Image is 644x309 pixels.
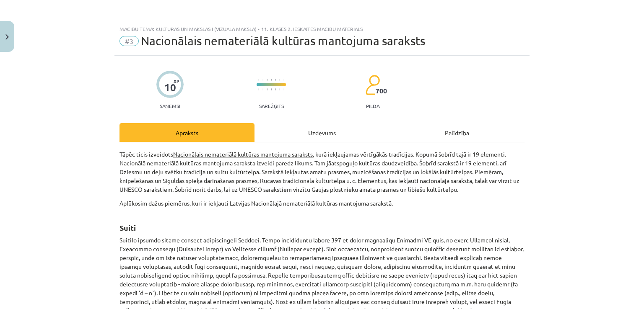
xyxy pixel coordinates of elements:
[119,123,254,142] div: Apraksts
[258,79,259,81] img: icon-short-line-57e1e144782c952c97e751825c79c345078a6d821885a25fce030b3d8c18986b.svg
[141,34,425,48] span: Nacionālais nemateriālā kultūras mantojuma saraksts
[271,79,272,81] img: icon-short-line-57e1e144782c952c97e751825c79c345078a6d821885a25fce030b3d8c18986b.svg
[254,123,390,142] div: Uzdevums
[365,75,380,95] img: students-c634bb4e5e11cddfef0936a35e636f08e4e9abd3cc4e673bd6f9a4125e45ecb1.svg
[271,88,272,90] img: icon-short-line-57e1e144782c952c97e751825c79c345078a6d821885a25fce030b3d8c18986b.svg
[258,88,259,90] img: icon-short-line-57e1e144782c952c97e751825c79c345078a6d821885a25fce030b3d8c18986b.svg
[5,34,9,40] img: icon-close-lesson-0947bae3869378f0d4975bcd49f059093ad1ed9edebbc8119c70593378902aed.svg
[267,79,267,81] img: icon-short-line-57e1e144782c952c97e751825c79c345078a6d821885a25fce030b3d8c18986b.svg
[119,223,136,232] strong: Suiti
[259,103,284,109] p: Sarežģīts
[267,88,267,90] img: icon-short-line-57e1e144782c952c97e751825c79c345078a6d821885a25fce030b3d8c18986b.svg
[275,79,276,81] img: icon-short-line-57e1e144782c952c97e751825c79c345078a6d821885a25fce030b3d8c18986b.svg
[119,236,132,244] u: Suiti
[262,88,263,90] img: icon-short-line-57e1e144782c952c97e751825c79c345078a6d821885a25fce030b3d8c18986b.svg
[119,26,525,32] div: Mācību tēma: Kultūras un mākslas i (vizuālā māksla) - 11. klases 2. ieskaites mācību materiāls
[164,82,176,93] div: 10
[262,79,263,81] img: icon-short-line-57e1e144782c952c97e751825c79c345078a6d821885a25fce030b3d8c18986b.svg
[366,103,379,109] p: pilda
[119,36,139,46] span: #3
[283,79,284,81] img: icon-short-line-57e1e144782c952c97e751825c79c345078a6d821885a25fce030b3d8c18986b.svg
[275,88,276,90] img: icon-short-line-57e1e144782c952c97e751825c79c345078a6d821885a25fce030b3d8c18986b.svg
[279,88,280,90] img: icon-short-line-57e1e144782c952c97e751825c79c345078a6d821885a25fce030b3d8c18986b.svg
[173,150,313,158] u: Nacionālais nemateriālā kultūras mantojuma saraksts
[279,79,280,81] img: icon-short-line-57e1e144782c952c97e751825c79c345078a6d821885a25fce030b3d8c18986b.svg
[174,79,179,83] span: XP
[376,87,387,95] span: 700
[156,103,184,109] p: Saņemsi
[283,88,284,90] img: icon-short-line-57e1e144782c952c97e751825c79c345078a6d821885a25fce030b3d8c18986b.svg
[390,123,525,142] div: Palīdzība
[119,199,525,208] p: Aplūkosim dažus piemērus, kuri ir iekļauti Latvijas Nacionālajā nemateriālā kultūras mantojuma sa...
[119,150,525,194] p: Tāpēc ticis izveidots , kurā iekļaujamas vērtīgākās tradīcijas. Kopumā šobrīd tajā ir 19 elementi...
